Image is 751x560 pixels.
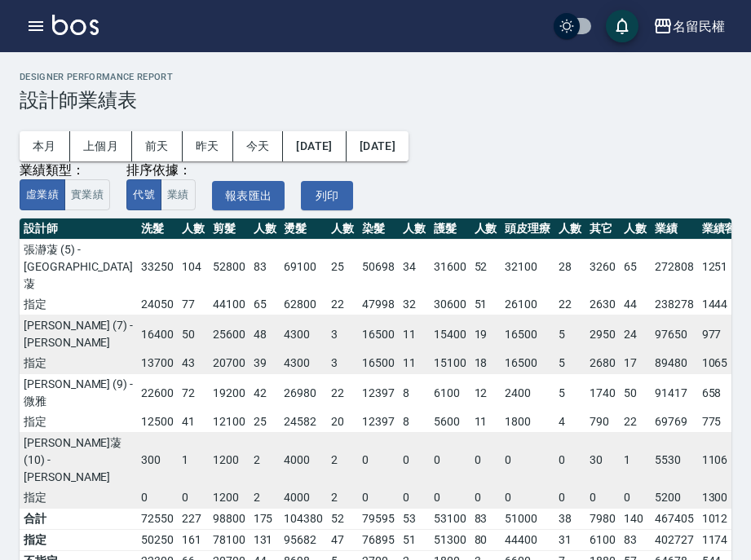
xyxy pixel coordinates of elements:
[327,487,358,509] td: 2
[212,181,285,211] button: 報表匯出
[20,353,137,374] td: 指定
[585,353,620,374] td: 2680
[585,294,620,315] td: 2630
[178,240,209,295] td: 104
[327,218,358,240] th: 人數
[585,433,620,488] td: 30
[137,412,178,433] td: 12500
[209,315,250,354] td: 25600
[673,16,725,37] div: 名留民權
[137,509,178,530] td: 72550
[209,433,250,488] td: 1200
[178,487,209,509] td: 0
[620,374,651,412] td: 50
[554,353,585,374] td: 5
[358,240,399,295] td: 50698
[283,131,346,161] button: [DATE]
[178,353,209,374] td: 43
[585,218,620,240] th: 其它
[470,412,501,433] td: 11
[20,131,70,161] button: 本月
[280,315,327,354] td: 4300
[132,131,183,161] button: 前天
[137,374,178,412] td: 22600
[209,294,250,315] td: 44100
[501,487,554,509] td: 0
[280,294,327,315] td: 62800
[358,487,399,509] td: 0
[327,315,358,354] td: 3
[209,509,250,530] td: 98800
[137,315,178,354] td: 16400
[430,530,470,551] td: 51300
[178,315,209,354] td: 50
[501,294,554,315] td: 26100
[70,131,132,161] button: 上個月
[327,412,358,433] td: 20
[137,433,178,488] td: 300
[250,240,281,295] td: 83
[250,433,281,488] td: 2
[554,509,585,530] td: 38
[178,509,209,530] td: 227
[554,487,585,509] td: 0
[178,374,209,412] td: 72
[585,374,620,412] td: 1740
[585,315,620,354] td: 2950
[209,487,250,509] td: 1200
[651,218,698,240] th: 業績
[620,487,651,509] td: 0
[301,181,353,211] button: 列印
[358,530,399,551] td: 76895
[399,412,430,433] td: 8
[651,353,698,374] td: 89480
[585,487,620,509] td: 0
[20,412,137,433] td: 指定
[20,162,110,179] div: 業績類型：
[399,218,430,240] th: 人數
[250,487,281,509] td: 2
[554,294,585,315] td: 22
[430,240,470,295] td: 31600
[327,530,358,551] td: 47
[399,530,430,551] td: 51
[430,374,470,412] td: 6100
[250,294,281,315] td: 65
[399,240,430,295] td: 34
[209,218,250,240] th: 剪髮
[554,412,585,433] td: 4
[20,487,137,509] td: 指定
[126,162,196,179] div: 排序依據：
[585,412,620,433] td: 790
[327,294,358,315] td: 22
[178,294,209,315] td: 77
[501,315,554,354] td: 16500
[651,412,698,433] td: 69769
[430,315,470,354] td: 15400
[280,487,327,509] td: 4000
[620,353,651,374] td: 17
[470,487,501,509] td: 0
[327,374,358,412] td: 22
[620,433,651,488] td: 1
[620,412,651,433] td: 22
[430,218,470,240] th: 護髮
[399,315,430,354] td: 11
[20,72,731,82] h2: Designer Performance Report
[178,218,209,240] th: 人數
[20,89,731,112] h3: 設計師業績表
[209,412,250,433] td: 12100
[280,509,327,530] td: 104380
[209,353,250,374] td: 20700
[399,374,430,412] td: 8
[280,433,327,488] td: 4000
[20,509,137,530] td: 合計
[178,412,209,433] td: 41
[358,218,399,240] th: 染髮
[651,240,698,295] td: 272808
[647,10,731,43] button: 名留民權
[20,433,137,488] td: [PERSON_NAME]蓤 (10) - [PERSON_NAME]
[470,353,501,374] td: 18
[250,374,281,412] td: 42
[501,509,554,530] td: 51000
